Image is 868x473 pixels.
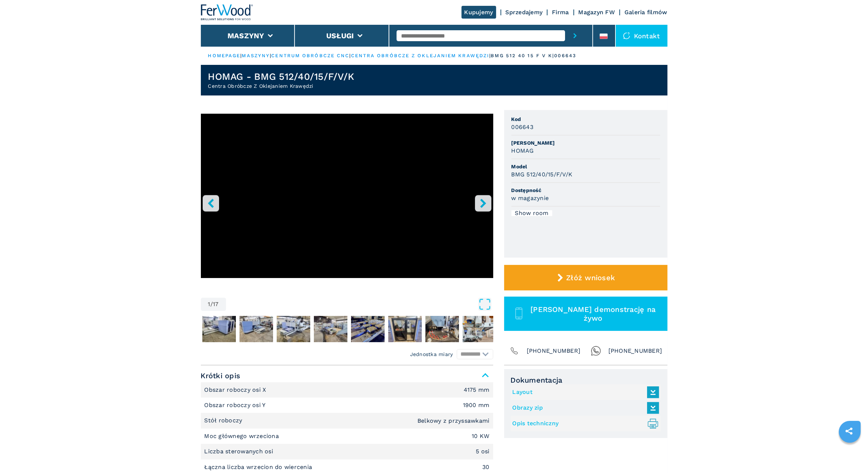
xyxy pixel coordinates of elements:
img: eda65687e370414e0a1cb8786ffae58a [463,316,496,342]
span: | [270,53,271,58]
h3: w magazynie [511,194,549,202]
span: / [210,301,213,307]
em: 10 KW [472,433,489,439]
p: Obszar roboczy osi X [205,386,268,394]
span: Złóż wniosek [566,273,615,282]
span: Model [511,163,660,170]
button: Usługi [326,31,354,40]
em: 4175 mm [464,387,490,393]
a: Galeria filmów [624,9,667,16]
span: Krótki opis [201,369,493,382]
a: Opis techniczny [513,418,655,430]
img: 4f064fd0cf240a118f959e52e6b774ad [425,316,459,342]
span: | [240,53,242,58]
button: Go to Slide 7 [387,314,423,344]
img: 0d0433caeb6d489e363b547eb39a0cff [351,316,385,342]
h3: BMG 512/40/15/F/V/K [511,170,573,179]
p: Stół roboczy [205,417,244,425]
img: 6511f17d8c37efc2ccc44b7da03097f2 [202,316,236,342]
button: Go to Slide 3 [238,314,275,344]
button: left-button [203,195,219,211]
h1: HOMAG - BMG 512/40/15/F/V/K [208,71,354,82]
img: Whatsapp [591,346,601,356]
span: [PHONE_NUMBER] [608,346,662,356]
div: Kontakt [616,25,667,47]
em: Jednostka miary [410,351,453,358]
a: HOMEPAGE [208,53,241,58]
button: Go to Slide 4 [275,314,312,344]
span: 17 [213,301,219,307]
p: bmg 512 40 15 f v k | [491,52,554,59]
button: [PERSON_NAME] demonstrację na żywo [504,297,667,331]
a: Sprzedajemy [506,9,543,16]
h3: HOMAG [511,146,534,155]
span: | [489,53,491,58]
a: Obrazy zip [513,402,655,414]
h2: Centra Obróbcze Z Oklejaniem Krawędzi [208,82,354,90]
button: Złóż wniosek [504,265,667,290]
img: 5d3989f260e4265d7f941c4b443b7a73 [277,316,310,342]
button: right-button [475,195,491,211]
img: 0a46a8d55623d2b22e79fd1ee67e8136 [240,316,273,342]
img: Phone [509,346,519,356]
p: 006643 [554,52,577,59]
p: Łączna liczba wrzecion do wiercenia [205,463,314,471]
img: 8e224233324741bf1f9f9445a5de3a1b [314,316,347,342]
p: Liczba sterowanych osi [205,447,275,456]
span: Dostępność [511,187,660,194]
button: Go to Slide 2 [201,314,237,344]
button: Go to Slide 5 [312,314,349,344]
button: Open Fullscreen [228,298,491,311]
button: Maszyny [227,31,264,40]
em: 30 [482,464,490,470]
span: Kod [511,116,660,123]
a: sharethis [840,422,858,440]
div: Go to Slide 1 [201,114,493,290]
iframe: Chat [837,440,863,468]
span: [PERSON_NAME] demonstrację na żywo [527,305,659,322]
span: | [349,53,351,58]
a: centra obróbcze z oklejaniem krawędzi [351,53,490,58]
button: Go to Slide 9 [461,314,498,344]
nav: Thumbnail Navigation [201,314,493,344]
span: Dokumentacja [511,376,661,384]
button: Go to Slide 8 [424,314,460,344]
button: Go to Slide 6 [350,314,386,344]
em: 1900 mm [463,402,490,408]
span: [PHONE_NUMBER] [527,346,581,356]
a: Layout [513,386,655,398]
em: Belkowy z przyssawkami [417,418,490,424]
h3: 006643 [511,123,534,131]
a: Kupujemy [462,6,496,19]
img: Ferwood [201,4,253,20]
span: [PERSON_NAME] [511,139,660,146]
p: Obszar roboczy osi Y [205,401,268,409]
img: 3897e0497f42c28483e1e40ae65973c7 [388,316,422,342]
span: 1 [208,301,210,307]
img: Kontakt [623,32,630,39]
a: centrum obróbcze cnc [271,53,349,58]
iframe: Centro di lavoro a bordare in azione - HOMAG BMG 512/40/15/F/V/K - Ferwoodgroup - 006643 [201,114,493,278]
a: Firma [552,9,569,16]
a: maszyny [242,53,270,58]
div: Show room [511,210,552,216]
em: 5 osi [476,449,489,454]
button: submit-button [565,25,585,47]
a: Magazyn FW [579,9,615,16]
p: Moc głównego wrzeciona [205,432,281,440]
